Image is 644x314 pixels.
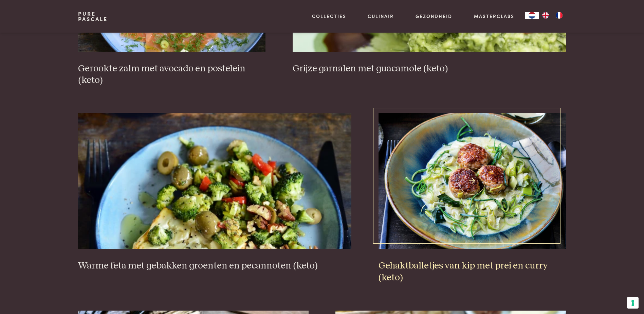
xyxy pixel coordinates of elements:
[379,113,566,283] a: Gehaktballetjes van kip met prei en curry (keto) Gehaktballetjes van kip met prei en curry (keto)
[379,113,566,249] img: Gehaktballetjes van kip met prei en curry (keto)
[627,297,639,309] button: Uw voorkeuren voor toestemming voor trackingtechnologieën
[552,12,566,19] a: FR
[416,13,452,20] a: Gezondheid
[293,63,566,75] h3: Grijze garnalen met guacamole (keto)
[78,11,108,22] a: PurePascale
[539,12,552,19] a: EN
[525,12,539,19] a: NL
[525,12,566,19] aside: Language selected: Nederlands
[78,260,351,272] h3: Warme feta met gebakken groenten en pecannoten (keto)
[379,260,566,283] h3: Gehaktballetjes van kip met prei en curry (keto)
[312,13,346,20] a: Collecties
[539,12,566,19] ul: Language list
[78,113,351,272] a: Warme feta met gebakken groenten en pecannoten (keto) Warme feta met gebakken groenten en pecanno...
[368,13,394,20] a: Culinair
[78,113,351,249] img: Warme feta met gebakken groenten en pecannoten (keto)
[525,12,539,19] div: Language
[78,63,265,86] h3: Gerookte zalm met avocado en postelein (keto)
[474,13,514,20] a: Masterclass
